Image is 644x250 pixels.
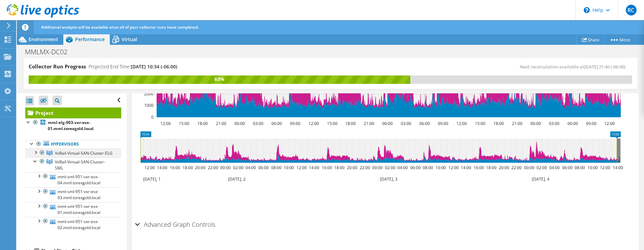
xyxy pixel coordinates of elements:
[144,165,155,170] text: 12:00
[309,165,319,170] text: 14:00
[422,165,433,170] text: 08:00
[574,165,585,170] text: 08:00
[258,165,268,170] text: 06:00
[359,165,370,170] text: 22:00
[612,165,623,170] text: 14:00
[131,63,177,70] span: [DATE] 10:34 (-06:00)
[283,165,294,170] text: 10:00
[75,36,105,42] span: Performance
[195,165,205,170] text: 20:00
[25,202,121,217] a: mml-sml-951-vxr-esx-01.mml.torexgold.local
[55,150,112,156] span: VxRail-Virtual-SAN-Cluster-ELG
[493,121,504,126] text: 18:00
[486,165,496,170] text: 18:00
[25,157,121,172] a: VxRail-Virtual-SAN-Cluster-SML
[438,121,448,126] text: 09:00
[25,217,121,232] a: mml-sml-951-vxr-esx-02.mml.torexgold.local
[25,149,121,157] a: VxRail-Virtual-SAN-Cluster-ELG
[347,165,357,170] text: 20:00
[536,165,547,170] text: 02:00
[271,121,282,126] text: 06:00
[604,34,636,45] a: More
[182,165,193,170] text: 18:00
[334,165,344,170] text: 18:00
[385,165,395,170] text: 02:00
[397,165,408,170] text: 04:00
[435,165,446,170] text: 10:00
[498,165,509,170] text: 20:00
[577,34,605,45] a: Share
[29,36,58,42] span: Environment
[372,165,382,170] text: 00:00
[89,63,177,70] h4: Projected End Time:
[400,121,411,126] text: 03:00
[448,165,458,170] text: 12:00
[25,118,121,133] a: mml-elg-903-vxr-esx-01.mml.torexgold.local
[345,121,355,126] text: 18:00
[584,7,590,13] svg: \n
[327,121,337,126] text: 15:00
[22,48,78,56] h1: MMLMX-DC02
[475,121,485,126] text: 15:00
[460,165,471,170] text: 14:00
[234,121,245,126] text: 00:00
[512,121,522,126] text: 21:00
[29,75,410,83] div: 63%
[456,121,466,126] text: 12:00
[363,121,374,126] text: 21:00
[604,121,614,126] text: 12:00
[197,121,207,126] text: 18:00
[419,121,429,126] text: 06:00
[135,218,215,231] h2: Advanced Graph Controls
[144,91,154,97] text: 2000
[144,102,154,108] text: 1000
[584,64,625,70] span: [DATE] 21:40 (-06:00)
[321,165,332,170] text: 16:00
[220,165,230,170] text: 00:00
[25,107,121,118] a: Project
[48,120,94,131] b: mml-elg-903-vxr-esx-01.mml.torexgold.local
[549,121,559,126] text: 03:00
[122,36,137,42] span: Virtual
[511,165,521,170] text: 22:00
[549,165,559,170] text: 04:00
[567,121,578,126] text: 06:00
[382,121,392,126] text: 00:00
[530,121,541,126] text: 00:00
[586,121,596,126] text: 09:00
[587,165,598,170] text: 10:00
[179,121,189,126] text: 15:00
[160,121,170,126] text: 12:00
[25,140,121,149] a: Hypervisors
[169,165,180,170] text: 16:00
[410,165,420,170] text: 06:00
[55,159,105,171] span: VxRail-Virtual-SAN-Cluster-SML
[233,165,243,170] text: 02:00
[216,121,226,126] text: 21:00
[290,121,300,126] text: 09:00
[207,165,218,170] text: 22:00
[253,121,263,126] text: 03:00
[524,165,534,170] text: 00:00
[25,187,121,202] a: mml-sml-951-vxr-esx-03.mml.torexgold.local
[157,165,167,170] text: 14:00
[41,24,199,30] span: Additional analysis will be available once all of your collector runs have completed.
[562,165,572,170] text: 06:00
[473,165,484,170] text: 16:00
[520,64,629,70] span: Next recalculation available at
[296,165,307,170] text: 12:00
[271,165,281,170] text: 08:00
[151,114,154,120] text: 0
[25,172,121,187] a: mml-sml-951-vxr-esx-04.mml.torexgold.local
[626,5,637,15] span: RC
[308,121,319,126] text: 12:00
[600,165,610,170] text: 12:00
[245,165,256,170] text: 04:00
